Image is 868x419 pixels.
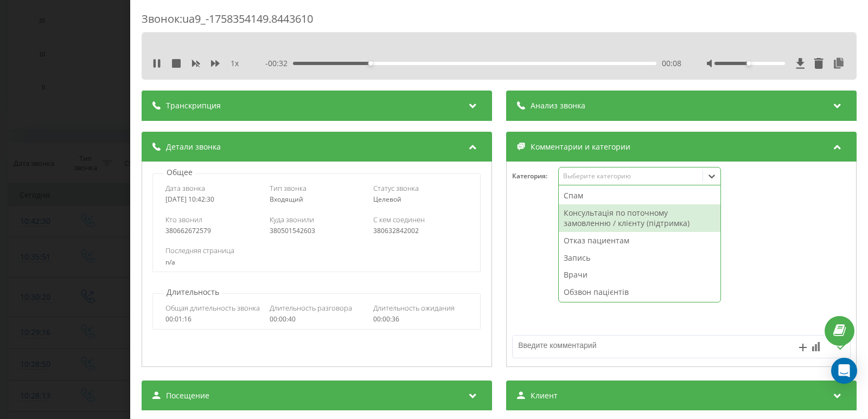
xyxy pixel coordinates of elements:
span: Целевой [373,195,401,204]
span: Куда звонили [270,215,314,224]
div: Open Intercom Messenger [831,358,857,384]
div: n/a [165,259,468,266]
div: Запись [559,249,720,267]
div: Обзвон пацієнтів [559,283,720,301]
span: Посещение [166,390,209,401]
span: Анализ звонка [531,100,585,111]
span: Комментарии и категории [531,141,630,152]
span: Тип звонка [270,183,307,193]
span: Дата звонка [165,183,205,193]
span: Общая длительность звонка [165,303,260,313]
span: Клиент [531,390,558,401]
span: Статус звонка [373,183,419,193]
span: Последняя страница [165,246,234,255]
div: 00:00:36 [373,315,468,323]
div: 380501542603 [270,227,365,235]
p: Общее [164,167,195,178]
div: Выберите категорию [563,172,699,181]
span: Входящий [270,195,303,204]
span: Длительность ожидания [373,303,455,313]
div: Звонок : ua9_-1758354149.8443610 [142,11,857,33]
span: Детали звонка [166,141,221,152]
span: 00:08 [662,58,681,69]
span: С кем соединен [373,215,425,224]
div: 00:00:40 [270,315,365,323]
div: [DATE] 10:42:30 [165,196,260,203]
div: 380632842002 [373,227,468,235]
span: - 00:32 [265,58,293,69]
span: Кто звонил [165,215,202,224]
div: 00:01:16 [165,315,260,323]
div: Отказ пациентам [559,232,720,249]
div: Accessibility label [368,61,373,66]
div: 380662672579 [165,227,260,235]
div: Консультація по поточному замовленню / клієнту (підтримка) [559,204,720,232]
span: 1 x [231,58,239,69]
h4: Категория : [512,172,558,180]
div: Врачи [559,266,720,283]
span: Транскрипция [166,100,221,111]
span: Длительность разговора [270,303,352,313]
div: Спам [559,187,720,204]
div: Accessibility label [747,61,751,66]
p: Длительность [164,287,222,298]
